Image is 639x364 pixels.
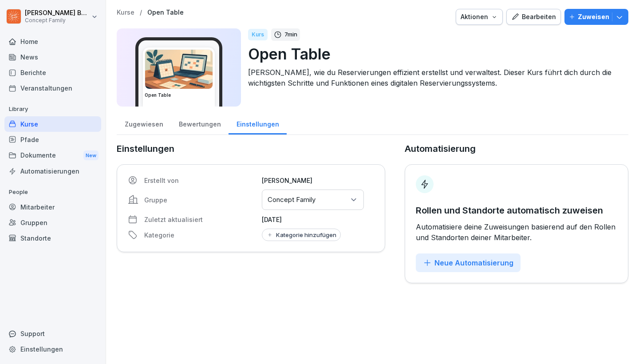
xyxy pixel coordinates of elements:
a: Open Table [147,9,184,16]
p: Concept Family [268,195,316,204]
img: y7ect1993qk6akvzeqos38v8.png [145,50,213,89]
a: Gruppen [4,215,101,230]
div: Kategorie hinzufügen [266,231,336,238]
a: DokumenteNew [4,147,101,164]
p: Zuletzt aktualisiert [144,215,256,224]
a: Einstellungen [4,341,101,357]
a: Berichte [4,65,101,80]
p: Rollen und Standorte automatisch zuweisen [416,204,617,217]
p: [PERSON_NAME], wie du Reservierungen effizient erstellst und verwaltest. Dieser Kurs führt dich d... [248,67,621,88]
button: Kategorie hinzufügen [262,229,341,241]
div: Bearbeiten [511,12,556,22]
p: Concept Family [25,17,90,24]
div: Support [4,326,101,341]
p: People [4,185,101,199]
button: Aktionen [456,9,503,25]
p: Open Table [248,43,621,65]
a: Standorte [4,230,101,246]
a: Mitarbeiter [4,199,101,215]
div: Aktionen [461,12,498,22]
a: Bewertungen [171,112,229,135]
p: Zuweisen [578,12,609,22]
p: [PERSON_NAME] Burkhard [25,9,90,17]
a: Kurse [4,116,101,132]
div: Neue Automatisierung [423,258,513,268]
p: [DATE] [262,215,374,224]
p: Einstellungen [117,142,385,155]
button: Bearbeiten [506,9,561,25]
a: Pfade [4,132,101,147]
button: Zuweisen [564,9,628,25]
p: / [140,9,142,16]
div: Dokumente [4,147,101,164]
div: Kurs [248,29,268,40]
p: 7 min [284,30,297,39]
a: Zugewiesen [117,112,171,135]
a: Einstellungen [229,112,287,135]
a: Veranstaltungen [4,80,101,96]
p: Automatisierung [405,142,476,155]
p: [PERSON_NAME] [262,176,374,185]
h3: Open Table [145,92,213,99]
p: Automatisiere deine Zuweisungen basierend auf den Rollen und Standorten deiner Mitarbeiter. [416,222,617,243]
a: Home [4,34,101,49]
a: Kurse [117,9,134,16]
p: Kategorie [144,230,256,240]
a: Automatisierungen [4,163,101,179]
p: Erstellt von [144,176,256,185]
p: Gruppe [144,195,256,205]
button: Neue Automatisierung [416,253,521,272]
a: News [4,49,101,65]
p: Library [4,102,101,116]
div: New [83,150,99,161]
